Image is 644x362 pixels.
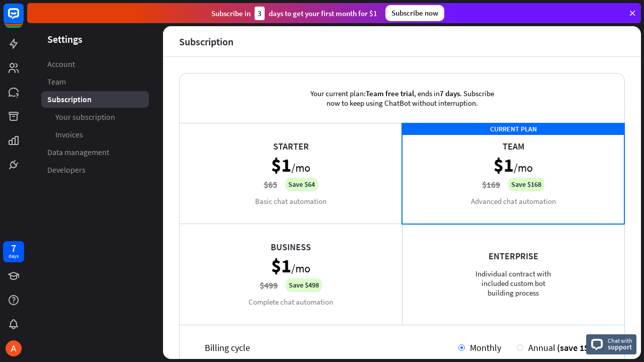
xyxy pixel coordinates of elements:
span: support [608,342,632,351]
span: Account [47,59,75,69]
div: Subscribe in days to get your first month for $1 [211,7,377,20]
span: Team free trial [366,89,414,98]
div: Subscription [179,36,233,47]
div: Your current plan: , ends in . Subscribe now to keep using ChatBot without interruption. [294,74,510,123]
span: Annual [528,342,555,353]
span: Your subscription [55,112,115,122]
a: Your subscription [41,109,149,125]
span: Team [47,77,66,87]
div: Palabras clave [118,59,160,66]
span: Data management [47,147,109,158]
span: Invoices [55,129,83,140]
header: Settings [27,32,163,46]
span: 7 days [440,89,460,98]
div: days [9,253,19,260]
div: Billing cycle [205,342,458,353]
span: Subscription [47,94,92,105]
div: v 4.0.25 [28,16,49,24]
span: Monthly [470,342,501,353]
div: Dominio [53,59,77,66]
img: logo_orange.svg [16,16,24,24]
a: Account [41,56,149,73]
span: Developers [47,165,86,175]
span: Chat with [608,336,632,345]
img: tab_domain_overview_orange.svg [42,58,50,66]
div: Subscribe now [385,5,444,21]
span: (save 15%) [557,342,599,353]
a: Team [41,74,149,90]
a: 7 days [3,241,24,262]
div: Dominio: [DOMAIN_NAME] [26,26,113,34]
button: Open LiveChat chat widget [8,4,38,34]
a: Data management [41,144,149,161]
img: website_grey.svg [16,26,24,34]
div: 3 [255,7,265,20]
a: Invoices [41,126,149,143]
div: 7 [11,244,16,253]
a: Developers [41,162,149,178]
img: tab_keywords_by_traffic_grey.svg [107,58,115,66]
